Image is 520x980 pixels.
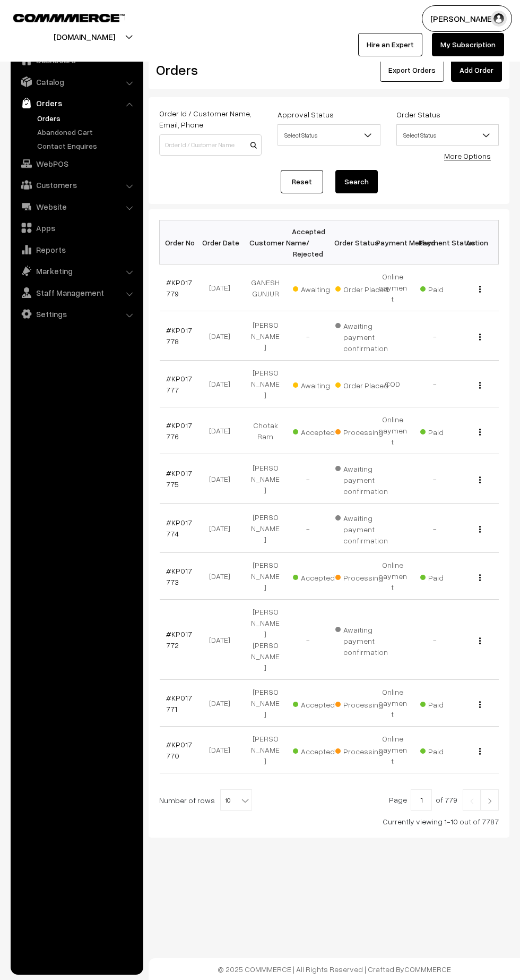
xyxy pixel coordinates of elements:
[166,374,192,394] a: #KP017777
[479,701,481,708] img: Menu
[202,680,244,727] td: [DATE]
[160,220,202,265] th: Order No
[166,326,192,346] a: #KP017778
[491,11,507,27] img: user
[13,261,140,280] a: Marketing
[371,361,414,407] td: COD
[335,377,388,391] span: Order Placed
[166,566,192,586] a: #KP017773
[287,454,329,504] td: -
[202,504,244,553] td: [DATE]
[278,124,380,146] span: Select Status
[220,789,252,811] span: 10
[287,504,329,553] td: -
[166,278,192,298] a: #KP017779
[293,569,346,583] span: Accepted
[335,170,378,193] button: Search
[166,518,192,538] a: #KP017774
[202,265,244,311] td: [DATE]
[329,220,371,265] th: Order Status
[293,377,346,391] span: Awaiting
[479,574,481,581] img: Menu
[371,553,414,600] td: Online payment
[244,680,287,727] td: [PERSON_NAME]
[451,58,502,82] a: Add Order
[166,740,192,760] a: #KP017770
[202,220,244,265] th: Order Date
[13,197,140,216] a: Website
[202,361,244,407] td: [DATE]
[420,696,473,710] span: Paid
[244,454,287,504] td: [PERSON_NAME]
[244,504,287,553] td: [PERSON_NAME]
[414,220,456,265] th: Payment Status
[244,361,287,407] td: [PERSON_NAME]
[479,382,481,389] img: Menu
[358,33,422,56] a: Hire an Expert
[479,476,481,483] img: Menu
[293,743,346,757] span: Accepted
[166,421,192,441] a: #KP017776
[13,175,140,194] a: Customers
[371,265,414,311] td: Online payment
[159,816,499,827] div: Currently viewing 1-10 out of 7787
[479,429,481,436] img: Menu
[13,283,140,302] a: Staff Management
[159,108,262,130] label: Order Id / Customer Name, Email, Phone
[420,424,473,438] span: Paid
[13,218,140,237] a: Apps
[371,407,414,454] td: Online payment
[34,113,140,124] a: Orders
[287,220,329,265] th: Accepted / Rejected
[335,461,388,497] span: Awaiting payment confirmation
[479,637,481,644] img: Menu
[335,318,388,354] span: Awaiting payment confirmation
[293,424,346,438] span: Accepted
[479,526,481,533] img: Menu
[13,72,140,91] a: Catalog
[371,680,414,727] td: Online payment
[278,109,334,120] label: Approval Status
[16,23,152,50] button: [DOMAIN_NAME]
[335,743,388,757] span: Processing
[432,33,504,56] a: My Subscription
[414,454,456,504] td: -
[13,240,140,259] a: Reports
[380,58,444,82] button: Export Orders
[479,334,481,340] img: Menu
[202,600,244,680] td: [DATE]
[485,798,495,804] img: Right
[414,600,456,680] td: -
[166,468,192,489] a: #KP017775
[371,220,414,265] th: Payment Method
[159,795,215,806] span: Number of rows
[479,286,481,293] img: Menu
[166,693,192,713] a: #KP017771
[156,62,261,78] h2: Orders
[396,109,440,120] label: Order Status
[244,265,287,311] td: GANESH GUNJUR
[420,281,473,295] span: Paid
[422,5,512,32] button: [PERSON_NAME]
[281,170,323,193] a: Reset
[159,134,262,156] input: Order Id / Customer Name / Customer Email / Customer Phone
[13,304,140,323] a: Settings
[293,281,346,295] span: Awaiting
[221,790,252,811] span: 10
[456,220,499,265] th: Action
[202,454,244,504] td: [DATE]
[444,151,491,160] a: More Options
[13,14,125,22] img: COMMMERCE
[479,748,481,755] img: Menu
[414,361,456,407] td: -
[335,621,388,658] span: Awaiting payment confirmation
[335,510,388,546] span: Awaiting payment confirmation
[244,220,287,265] th: Customer Name
[287,600,329,680] td: -
[335,424,388,438] span: Processing
[436,795,457,804] span: of 779
[13,154,140,173] a: WebPOS
[404,965,451,974] a: COMMMERCE
[389,795,407,804] span: Page
[202,727,244,773] td: [DATE]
